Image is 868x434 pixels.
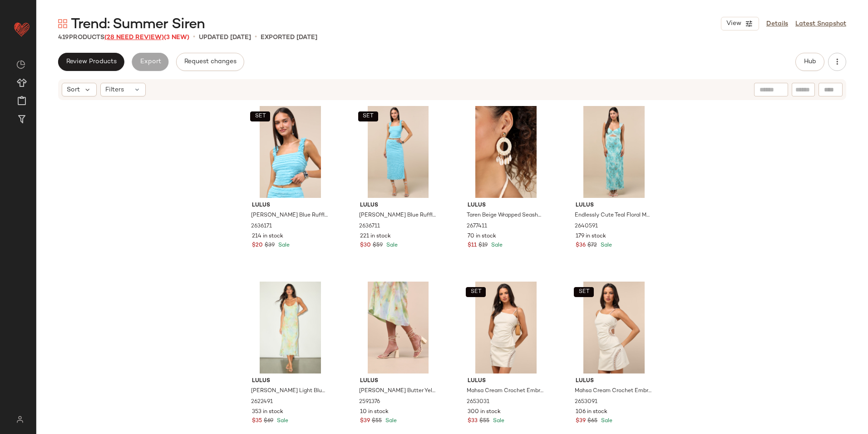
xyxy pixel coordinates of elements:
span: • [193,32,195,43]
span: $72 [587,242,597,250]
span: [PERSON_NAME] Blue Ruffled High-Rise Midi Skirt [359,212,436,220]
span: 2653091 [575,398,597,406]
span: Lulus [360,202,437,210]
span: Sale [491,418,504,424]
span: Lulus [252,202,329,210]
button: Review Products [58,53,124,71]
span: $55 [479,417,489,425]
span: Sale [276,242,290,248]
div: Products [58,33,189,42]
span: Taren Beige Wrapped Seashell Statement Earrings [467,212,543,220]
span: Trend: Summer Siren [71,15,205,34]
button: SET [250,111,270,121]
span: Endlessly Cute Teal Floral Mesh Cutout Lace Bustier Maxi Dress [575,212,651,220]
span: Lulus [252,377,329,385]
span: $11 [468,242,477,250]
span: Mahsa Cream Crochet Embroidered Asymmetrical Tank Top [467,387,543,395]
a: Details [766,19,788,29]
a: Latest Snapshot [795,19,846,29]
button: Hub [795,53,824,71]
span: Sale [599,242,612,248]
span: $69 [264,417,273,425]
span: 2677411 [467,222,487,231]
span: [PERSON_NAME] Light Blue Multi Tie-Dye Sleeveless Midi Dress [251,387,328,395]
img: 2677411_01_OM.jpg [460,106,552,198]
span: $59 [373,242,383,250]
span: $55 [372,417,382,425]
img: 2653031_01_hero.jpg [460,282,552,373]
span: • [255,32,257,43]
span: Review Products [66,58,117,66]
span: 2636171 [251,222,272,231]
span: [PERSON_NAME] Butter Yellow Strappy Lace-Up High Heel Sandals [359,387,436,395]
span: 2591376 [359,398,380,406]
span: 221 in stock [360,232,391,241]
button: View [721,17,759,30]
span: Lulus [468,377,544,385]
span: [PERSON_NAME] Blue Ruffled Crop Tank Top [251,212,328,220]
span: (28 Need Review) [104,34,164,41]
span: 2640591 [575,222,598,231]
img: 12744361_2636171.jpg [245,106,336,198]
span: Lulus [468,202,544,210]
span: Sale [384,418,397,424]
span: $30 [360,242,371,250]
span: 70 in stock [468,232,496,241]
button: SET [358,111,378,121]
span: 2622491 [251,398,273,406]
img: svg%3e [11,416,29,423]
span: $33 [468,417,478,425]
span: Mahsa Cream Crochet Embroidered High-Rise Mini Skirt [575,387,651,395]
span: SET [254,113,266,120]
span: (3 New) [164,34,189,41]
span: Lulus [576,202,652,210]
span: $35 [252,417,262,425]
span: Request changes [184,58,237,66]
span: Sale [599,418,612,424]
span: Sale [275,418,288,424]
button: SET [466,287,486,297]
p: Exported [DATE] [261,33,317,42]
span: 353 in stock [252,408,283,416]
span: 10 in stock [360,408,389,416]
img: 12556441_2591376.jpg [353,282,444,373]
span: $65 [587,417,597,425]
span: SET [362,113,374,120]
span: View [726,20,741,27]
span: 2636711 [359,222,380,231]
img: svg%3e [16,60,25,69]
img: 2622491_2_01_hero_Retakes_2025-06-11.jpg [245,282,336,373]
span: Filters [105,85,124,95]
span: $39 [576,417,586,425]
span: $20 [252,242,263,250]
p: updated [DATE] [199,33,251,42]
span: Lulus [360,377,437,385]
span: 214 in stock [252,232,283,241]
button: SET [574,287,594,297]
span: $36 [576,242,586,250]
span: SET [578,289,589,295]
span: Lulus [576,377,652,385]
span: $39 [265,242,275,250]
span: Sale [385,242,398,248]
button: Request changes [176,53,244,71]
img: 2653091_02_front.jpg [568,282,660,373]
span: $39 [360,417,370,425]
img: 12716861_2640591.jpg [568,106,660,198]
span: 419 [58,34,69,41]
span: 106 in stock [576,408,607,416]
img: heart_red.DM2ytmEG.svg [13,20,31,38]
span: Hub [804,58,816,66]
span: Sale [489,242,503,248]
img: svg%3e [58,19,67,28]
span: 300 in stock [468,408,501,416]
span: Sort [67,85,80,95]
span: 179 in stock [576,232,606,241]
span: 2653031 [467,398,489,406]
span: $19 [478,242,488,250]
span: SET [470,289,482,295]
img: 12744261_2636711.jpg [353,106,444,198]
